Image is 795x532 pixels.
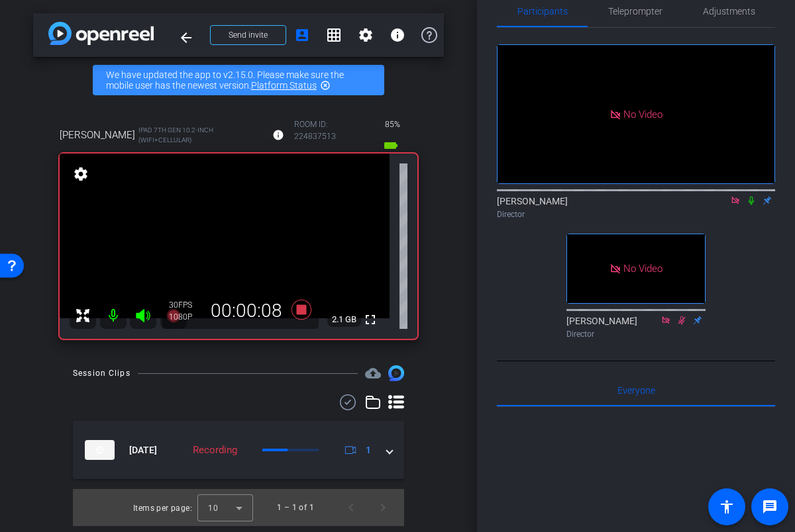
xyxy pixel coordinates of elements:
span: No Video [623,263,662,275]
span: 2.1 GB [327,312,361,328]
span: Destinations for your clips [365,365,381,381]
button: Next page [367,492,399,523]
span: 85% [383,114,402,135]
div: Director [566,328,706,340]
img: app-logo [48,22,154,45]
span: 1 [366,443,371,457]
span: Teleprompter [608,7,662,16]
img: thumb-nail [85,440,115,460]
mat-icon: arrow_back [178,30,194,46]
div: 30 [169,300,202,310]
div: We have updated the app to v2.15.0. Please make sure the mobile user has the newest version. [93,65,384,95]
button: Send invite [210,25,286,45]
div: Session Clips [73,367,131,380]
mat-icon: message [762,499,778,515]
div: Recording [186,443,244,458]
div: [PERSON_NAME] [566,314,706,340]
div: [PERSON_NAME] [497,195,775,220]
mat-icon: account_box [294,27,310,43]
mat-icon: highlight_off [320,80,331,91]
mat-icon: battery_std [383,138,399,154]
span: iPad 7th Gen 10.2-inch (WiFi+Cellular) [138,125,262,145]
mat-icon: fullscreen [362,312,378,328]
div: Items per page: [133,502,192,515]
span: Participants [517,7,568,16]
span: Send invite [229,30,268,40]
img: Session clips [388,365,404,381]
mat-icon: grid_on [326,27,342,43]
mat-icon: settings [72,166,90,182]
span: FPS [178,300,192,310]
mat-icon: accessibility [719,499,735,515]
mat-icon: settings [358,27,374,43]
mat-icon: info [272,129,284,141]
div: Director [497,208,775,220]
div: 00:00:08 [202,300,291,322]
button: Previous page [335,492,367,523]
span: Everyone [617,386,655,395]
span: Adjustments [703,7,755,16]
div: 1 – 1 of 1 [277,501,314,514]
div: 1080P [169,312,202,322]
div: ROOM ID: 224837513 [294,118,370,154]
a: Platform Status [251,80,317,91]
span: [DATE] [129,443,157,457]
span: [PERSON_NAME] [60,128,135,142]
mat-icon: cloud_upload [365,365,381,381]
span: No Video [623,108,662,120]
mat-expansion-panel-header: thumb-nail[DATE]Recording1 [73,421,404,479]
mat-icon: info [390,27,405,43]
